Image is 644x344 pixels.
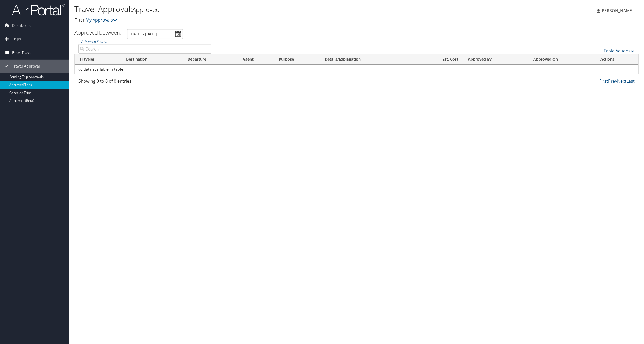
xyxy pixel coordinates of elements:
[529,54,596,65] th: Approved On: activate to sort column ascending
[626,78,635,84] a: Last
[12,19,34,32] span: Dashboards
[12,46,32,59] span: Book Travel
[78,44,211,54] input: Advanced Search
[599,78,608,84] a: First
[274,54,320,65] th: Purpose
[86,17,117,23] a: My Approvals
[127,29,183,39] input: [DATE] - [DATE]
[600,8,633,14] span: [PERSON_NAME]
[238,54,274,65] th: Agent
[121,54,183,65] th: Destination: activate to sort column ascending
[75,65,638,74] td: No data available in table
[320,54,416,65] th: Details/Explanation
[596,54,638,65] th: Actions
[12,3,65,16] img: airportal-logo.png
[416,54,463,65] th: Est. Cost: activate to sort column ascending
[81,39,107,44] a: Advanced Search
[597,3,639,19] a: [PERSON_NAME]
[183,54,238,65] th: Departure: activate to sort column ascending
[74,3,451,15] h1: Travel Approval:
[617,78,626,84] a: Next
[74,17,451,24] p: Filter:
[12,32,21,46] span: Trips
[608,78,617,84] a: Prev
[74,29,121,36] h3: Approved between:
[132,5,160,14] small: Approved
[604,48,635,54] a: Table Actions
[78,78,211,87] div: Showing 0 to 0 of 0 entries
[463,54,529,65] th: Approved By: activate to sort column ascending
[12,60,40,73] span: Travel Approval
[75,54,121,65] th: Traveler: activate to sort column ascending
